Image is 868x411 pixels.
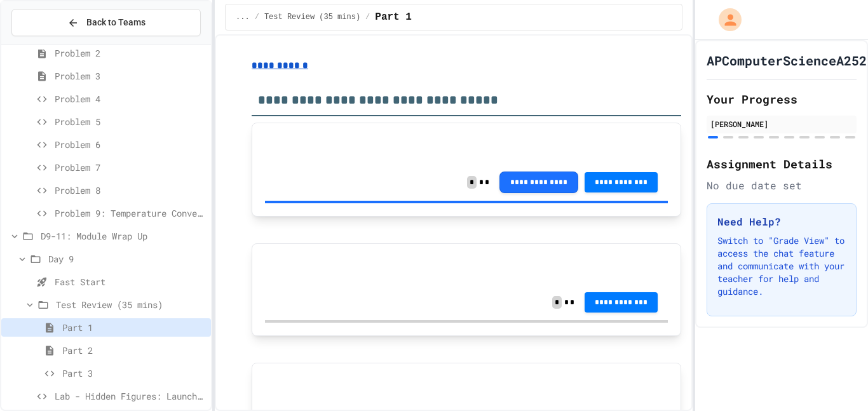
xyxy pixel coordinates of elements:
[86,16,146,29] span: Back to Teams
[62,367,206,380] span: Part 3
[55,69,206,83] span: Problem 3
[717,234,846,298] p: Switch to "Grade View" to access the chat feature and communicate with your teacher for help and ...
[55,115,206,128] span: Problem 5
[55,92,206,105] span: Problem 4
[62,321,206,334] span: Part 1
[707,155,857,173] h2: Assignment Details
[375,10,412,25] span: Part 1
[365,12,370,22] span: /
[707,178,857,193] div: No due date set
[55,184,206,197] span: Problem 8
[264,12,360,22] span: Test Review (35 mins)
[236,12,250,22] span: ...
[55,275,206,288] span: Fast Start
[55,138,206,151] span: Problem 6
[707,90,857,108] h2: Your Progress
[55,389,206,403] span: Lab - Hidden Figures: Launch Weight Calculator
[55,161,206,174] span: Problem 7
[48,252,206,266] span: Day 9
[55,46,206,60] span: Problem 2
[717,214,846,229] h3: Need Help?
[56,298,206,311] span: Test Review (35 mins)
[62,344,206,357] span: Part 2
[255,12,259,22] span: /
[710,118,853,130] div: [PERSON_NAME]
[705,5,745,34] div: My Account
[11,9,201,36] button: Back to Teams
[55,206,206,220] span: Problem 9: Temperature Converter
[41,229,206,243] span: D9-11: Module Wrap Up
